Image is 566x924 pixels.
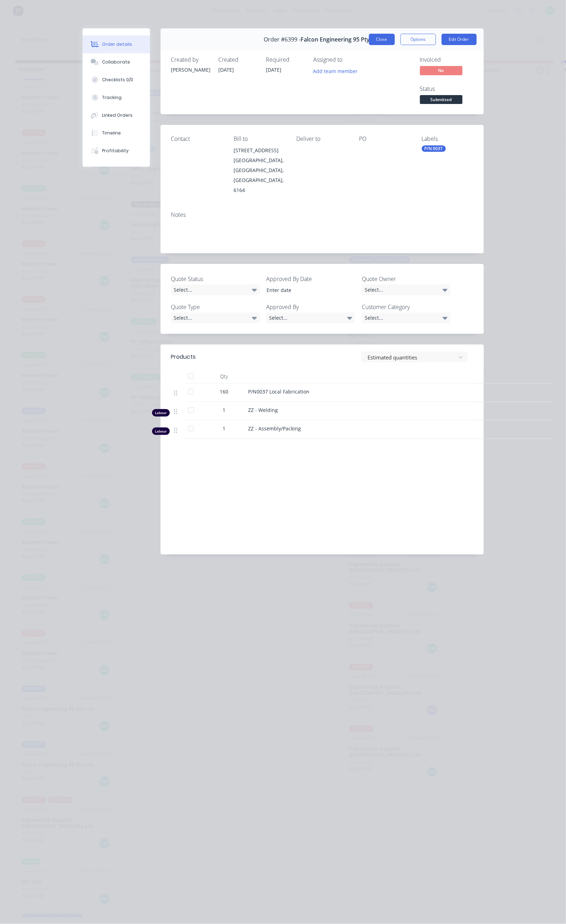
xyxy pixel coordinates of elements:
[422,145,446,152] div: P/N 0037
[102,77,133,83] div: Checklists 0/0
[83,106,150,124] button: Linked Orders
[266,66,282,73] span: [DATE]
[220,388,229,395] span: 160
[223,406,226,414] span: 1
[171,66,210,73] div: [PERSON_NAME]
[171,275,260,283] label: Quote Status
[267,275,355,283] label: Approved By Date
[223,425,226,432] span: 1
[362,303,450,311] label: Customer Category
[296,136,348,142] div: Deliver to
[248,407,278,413] span: ZZ - Welding
[83,71,150,89] button: Checklists 0/0
[102,112,133,119] div: Linked Orders
[234,145,285,195] div: [STREET_ADDRESS][GEOGRAPHIC_DATA], [GEOGRAPHIC_DATA], [GEOGRAPHIC_DATA], 6164
[267,303,355,311] label: Approved By
[102,41,132,48] div: Order details
[171,56,210,63] div: Created by
[102,94,122,101] div: Tracking
[422,136,473,142] div: Labels
[102,148,129,154] div: Profitability
[83,89,150,106] button: Tracking
[442,34,477,45] button: Edit Order
[248,388,310,395] span: P/N0037 Local Fabrication
[83,142,150,160] button: Profitability
[420,56,473,63] div: Invoiced
[152,409,170,417] div: Labour
[171,136,223,142] div: Contact
[219,66,234,73] span: [DATE]
[420,95,463,106] button: Submitted
[362,275,450,283] label: Quote Owner
[262,285,350,296] input: Enter date
[83,53,150,71] button: Collaborate
[102,130,121,136] div: Timeline
[248,425,301,432] span: ZZ - Assembly/Packing
[171,285,260,295] div: Select...
[234,145,285,155] div: [STREET_ADDRESS]
[267,313,355,323] div: Select...
[83,124,150,142] button: Timeline
[171,211,473,218] div: Notes
[301,36,380,43] span: Falcon Engineering 95 Pty Ltd
[102,59,130,65] div: Collaborate
[171,313,260,323] div: Select...
[362,285,450,295] div: Select...
[369,34,395,45] button: Close
[400,34,436,45] button: Options
[420,95,463,104] span: Submitted
[234,136,285,142] div: Bill to
[362,313,450,323] div: Select...
[203,369,246,384] div: Qty
[359,136,410,142] div: PO
[264,36,301,43] span: Order #6399 -
[219,56,258,63] div: Created
[171,353,196,361] div: Products
[314,66,362,76] button: Add team member
[314,56,385,63] div: Assigned to
[171,303,260,311] label: Quote Type
[83,35,150,53] button: Order details
[309,66,362,76] button: Add team member
[420,86,473,92] div: Status
[266,56,305,63] div: Required
[420,66,463,75] span: No
[152,428,170,435] div: Labour
[234,155,285,195] div: [GEOGRAPHIC_DATA], [GEOGRAPHIC_DATA], [GEOGRAPHIC_DATA], 6164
